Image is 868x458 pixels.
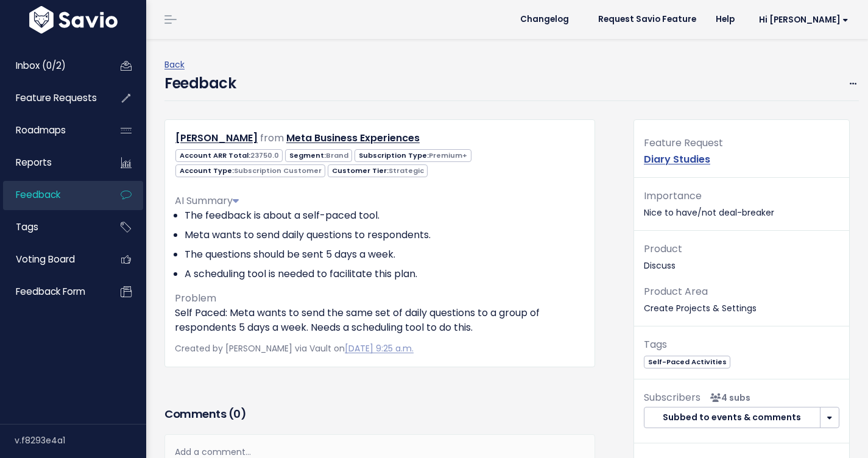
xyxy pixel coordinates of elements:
span: Brand [326,150,348,160]
span: <p><strong>Subscribers</strong><br><br> - Kelly Kendziorski<br> - Scott Santore<br> - Alexander D... [705,392,750,404]
a: Feedback [3,181,101,209]
span: Feedback [16,188,60,201]
span: Changelog [520,15,569,24]
p: Discuss [644,241,839,273]
a: [PERSON_NAME] [175,131,258,145]
a: Tags [3,213,101,241]
p: Self Paced: Meta wants to send the same set of daily questions to a group of respondents 5 days a... [175,306,585,335]
span: Customer Tier: [328,164,428,177]
a: Feedback form [3,278,101,306]
p: Create Projects & Settings [644,283,839,316]
a: Meta Business Experiences [286,131,420,145]
span: Feature Requests [16,91,97,104]
li: Meta wants to send daily questions to respondents. [185,228,585,242]
a: [DATE] 9:25 a.m. [345,342,414,354]
span: Strategic [389,166,424,175]
span: Reports [16,156,52,169]
span: Product Area [644,284,708,298]
span: Roadmaps [16,124,66,136]
a: Feature Requests [3,84,101,112]
span: Subscription Customer [234,166,322,175]
a: Hi [PERSON_NAME] [744,10,858,29]
span: Product [644,242,682,256]
span: Importance [644,189,702,203]
a: Back [164,58,185,71]
span: AI Summary [175,194,239,208]
span: Subscribers [644,390,700,404]
li: The questions should be sent 5 days a week. [185,247,585,262]
span: Feature Request [644,136,723,150]
span: Account Type: [175,164,325,177]
a: Roadmaps [3,116,101,144]
span: Account ARR Total: [175,149,283,162]
li: The feedback is about a self-paced tool. [185,208,585,223]
a: Self-Paced Activities [644,355,730,367]
span: Premium+ [429,150,467,160]
span: Inbox (0/2) [16,59,66,72]
a: Inbox (0/2) [3,52,101,80]
span: Segment: [285,149,352,162]
a: Diary Studies [644,152,710,166]
span: Subscription Type: [355,149,471,162]
h4: Feedback [164,72,236,94]
span: Feedback form [16,285,85,298]
span: 0 [233,406,241,421]
div: v.f8293e4a1 [15,425,146,456]
span: Self-Paced Activities [644,356,730,368]
button: Subbed to events & comments [644,407,820,429]
h3: Comments ( ) [164,406,595,423]
span: Tags [16,220,38,233]
span: Created by [PERSON_NAME] via Vault on [175,342,414,354]
p: Nice to have/not deal-breaker [644,188,839,220]
img: logo-white.9d6f32f41409.svg [26,6,121,33]
a: Reports [3,149,101,177]
a: Help [706,10,744,29]
a: Voting Board [3,245,101,273]
a: Request Savio Feature [588,10,706,29]
span: Tags [644,337,667,351]
li: A scheduling tool is needed to facilitate this plan. [185,267,585,281]
span: Problem [175,291,216,305]
span: from [260,131,284,145]
span: Voting Board [16,253,75,266]
span: 23750.0 [250,150,279,160]
span: Hi [PERSON_NAME] [759,15,849,24]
